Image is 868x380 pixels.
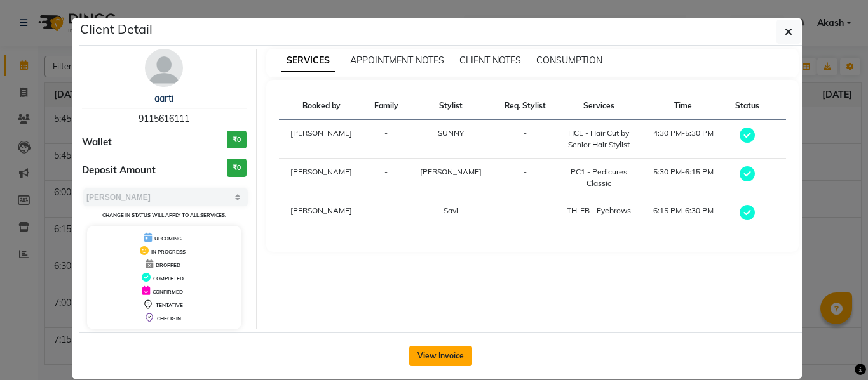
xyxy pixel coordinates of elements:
[494,197,557,230] td: -
[82,135,112,150] span: Wallet
[725,93,769,120] th: Status
[279,93,365,120] th: Booked by
[153,275,184,282] span: COMPLETED
[281,49,335,72] span: SERVICES
[279,197,365,230] td: [PERSON_NAME]
[80,20,153,39] h5: Client Detail
[364,197,408,230] td: -
[494,159,557,197] td: -
[153,289,183,295] span: CONFIRMED
[438,128,464,138] span: SUNNY
[279,159,365,197] td: [PERSON_NAME]
[156,302,183,308] span: TENTATIVE
[494,93,557,120] th: Req. Stylist
[82,163,156,178] span: Deposit Amount
[641,159,725,197] td: 5:30 PM-6:15 PM
[444,206,458,215] span: Savi
[557,93,641,120] th: Services
[279,120,365,159] td: [PERSON_NAME]
[641,120,725,159] td: 4:30 PM-5:30 PM
[151,249,186,255] span: IN PROGRESS
[154,235,182,242] span: UPCOMING
[156,262,180,268] span: DROPPED
[154,93,173,104] a: aarti
[641,93,725,120] th: Time
[227,131,247,149] h3: ₹0
[459,55,521,66] span: CLIENT NOTES
[420,167,482,176] span: [PERSON_NAME]
[157,315,181,322] span: CHECK-IN
[350,55,444,66] span: APPOINTMENT NOTES
[227,159,247,177] h3: ₹0
[564,166,634,189] div: PC1 - Pedicures Classic
[641,197,725,230] td: 6:15 PM-6:30 PM
[364,159,408,197] td: -
[364,120,408,159] td: -
[139,113,189,124] span: 9115616111
[494,120,557,159] td: -
[102,212,226,218] small: Change in status will apply to all services.
[364,93,408,120] th: Family
[564,205,634,216] div: TH-EB - Eyebrows
[409,346,472,366] button: View Invoice
[536,55,602,66] span: CONSUMPTION
[145,49,183,87] img: avatar
[564,128,634,150] div: HCL - Hair Cut by Senior Hair Stylist
[408,93,494,120] th: Stylist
